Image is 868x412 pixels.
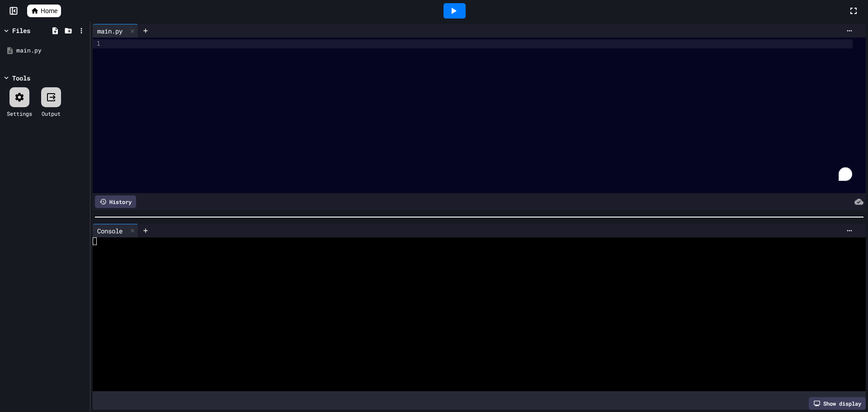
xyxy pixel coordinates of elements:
[16,46,87,55] div: main.py
[93,226,127,236] div: Console
[12,26,30,35] div: Files
[27,5,61,17] a: Home
[7,109,32,118] div: Settings
[93,224,138,237] div: Console
[95,195,136,208] div: History
[12,73,30,83] div: Tools
[809,397,866,410] div: Show display
[106,38,866,193] div: To enrich screen reader interactions, please activate Accessibility in Grammarly extension settings
[42,109,61,118] div: Output
[41,6,57,15] span: Home
[93,39,102,48] div: 1
[93,24,138,38] div: main.py
[93,26,127,36] div: main.py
